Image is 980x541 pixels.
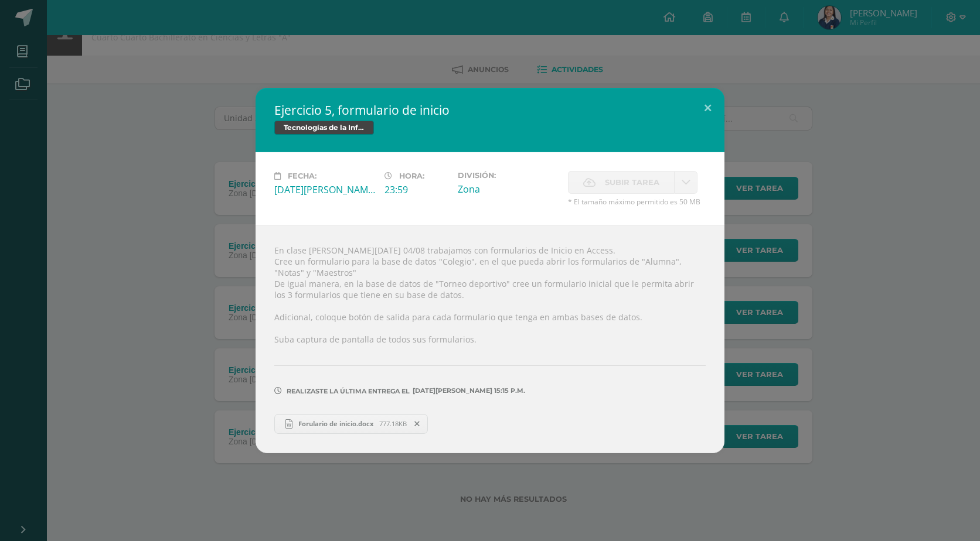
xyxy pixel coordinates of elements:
[458,183,559,196] div: Zona
[691,88,724,128] button: Close (Esc)
[274,183,375,196] div: [DATE][PERSON_NAME]
[256,225,724,453] div: En clase [PERSON_NAME][DATE] 04/08 trabajamos con formularios de Inicio en Access. Cree un formul...
[399,172,424,180] span: Hora:
[287,387,410,395] span: Realizaste la última entrega el
[568,171,675,194] label: La fecha de entrega ha expirado
[292,419,379,428] span: Forulario de inicio.docx
[407,417,427,430] span: Remover entrega
[384,183,448,196] div: 23:59
[568,197,706,207] span: * El tamaño máximo permitido es 50 MB
[274,121,374,135] span: Tecnologías de la Información y la Comunicación 4
[274,414,428,434] a: Forulario de inicio.docx 777.18KB
[288,172,317,180] span: Fecha:
[675,171,697,194] a: La fecha de entrega ha expirado
[379,419,407,428] span: 777.18KB
[410,391,525,391] span: [DATE][PERSON_NAME] 15:15 p.m.
[458,171,559,180] label: División:
[605,172,659,193] span: Subir tarea
[274,102,706,118] h2: Ejercicio 5, formulario de inicio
